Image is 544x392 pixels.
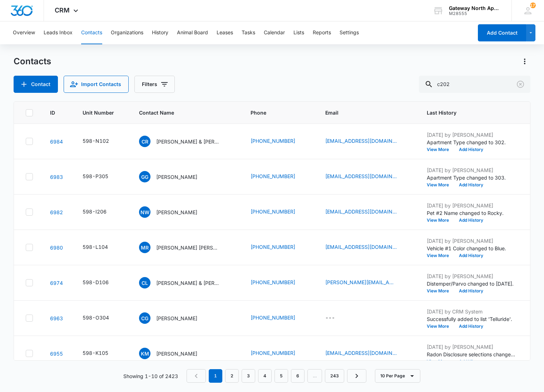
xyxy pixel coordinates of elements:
[83,208,119,216] div: Unit Number - 598-I206 - Select to Edit Field
[251,109,298,116] span: Phone
[427,280,516,287] p: Distemper/Parvo changed to [DATE].
[427,245,516,252] p: Vehicle #1 Color changed to Blue.
[427,166,516,174] p: [DATE] by [PERSON_NAME]
[152,21,168,44] button: History
[139,242,233,253] div: Contact Name - Michael Ryan Gilley - Select to Edit Field
[251,278,295,286] a: [PHONE_NUMBER]
[325,109,399,116] span: Email
[427,237,516,245] p: [DATE] by [PERSON_NAME]
[347,369,366,383] a: Next Page
[325,349,410,358] div: Email - karimurawski000@gmail.com - Select to Edit Field
[427,360,454,364] button: View More
[139,277,150,288] span: CL
[427,272,516,280] p: [DATE] by [PERSON_NAME]
[139,242,150,253] span: MR
[156,279,221,287] p: [PERSON_NAME] & [PERSON_NAME]
[177,21,208,44] button: Animal Board
[13,21,35,44] button: Overview
[50,280,63,286] a: Navigate to contact details page for Corey Little & William C. Little
[251,349,295,357] a: [PHONE_NUMBER]
[251,172,295,180] a: [PHONE_NUMBER]
[251,208,308,216] div: Phone - (772) 559-4135 - Select to Edit Field
[427,343,516,351] p: [DATE] by [PERSON_NAME]
[449,11,501,16] div: account id
[83,172,108,180] div: 598-P305
[427,209,516,217] p: Pet #2 Name changed to Rocky.
[139,312,150,324] span: CG
[83,278,122,287] div: Unit Number - 598-D106 - Select to Edit Field
[325,243,397,251] a: [EMAIL_ADDRESS][DOMAIN_NAME]
[139,136,150,147] span: CR
[427,324,454,328] button: View More
[83,278,109,286] div: 598-D106
[427,308,516,315] p: [DATE] by CRM System
[454,324,488,328] button: Add History
[454,253,488,258] button: Add History
[81,21,102,44] button: Contacts
[325,137,410,146] div: Email - k.d227@icloud.com - Select to Edit Field
[83,314,122,322] div: Unit Number - 598-O304 - Select to Edit Field
[83,349,121,358] div: Unit Number - 598-K105 - Select to Edit Field
[325,208,410,216] div: Email - nadiawatson91@gmail.com - Select to Edit Field
[156,138,221,145] p: [PERSON_NAME] & [PERSON_NAME]
[515,79,526,90] button: Clear
[325,278,397,286] a: [PERSON_NAME][EMAIL_ADDRESS][DOMAIN_NAME]
[156,350,197,357] p: [PERSON_NAME]
[454,289,488,293] button: Add History
[427,351,516,358] p: Radon Disclosure selections changed; Form Signed was added.
[50,109,55,116] span: ID
[156,244,221,251] p: [PERSON_NAME] [PERSON_NAME]
[139,348,150,359] span: KM
[187,369,366,383] nav: Pagination
[325,369,344,383] a: Page 243
[251,208,295,215] a: [PHONE_NUMBER]
[50,351,63,357] a: Navigate to contact details page for Kari Murawski
[156,315,197,322] p: [PERSON_NAME]
[83,172,121,181] div: Unit Number - 598-P305 - Select to Edit Field
[427,109,506,116] span: Last History
[217,21,233,44] button: Leases
[325,314,335,322] div: ---
[156,173,197,181] p: [PERSON_NAME]
[139,109,223,116] span: Contact Name
[14,56,51,67] h1: Contacts
[291,369,305,383] a: Page 6
[454,360,488,364] button: Add History
[83,243,121,252] div: Unit Number - 598-L104 - Select to Edit Field
[427,202,516,209] p: [DATE] by [PERSON_NAME]
[50,174,63,180] a: Navigate to contact details page for Griselda Galvan
[454,183,488,187] button: Add History
[530,2,536,8] span: 172
[64,76,129,93] button: Import Contacts
[427,218,454,222] button: View More
[251,349,308,358] div: Phone - (303) 746-8309 - Select to Edit Field
[340,21,359,44] button: Settings
[427,315,516,323] p: Successfully added to list 'Telluride'.
[427,183,454,187] button: View More
[325,172,397,180] a: [EMAIL_ADDRESS][DOMAIN_NAME]
[139,206,210,218] div: Contact Name - Nadia Watson - Select to Edit Field
[375,369,420,383] button: 10 Per Page
[14,76,58,93] button: Add Contact
[264,21,285,44] button: Calendar
[139,171,150,182] span: GG
[242,369,255,383] a: Page 3
[123,372,178,380] p: Showing 1-10 of 2423
[519,56,530,67] button: Actions
[258,369,272,383] a: Page 4
[251,137,308,146] div: Phone - (720) 561-9648 - Select to Edit Field
[50,209,63,215] a: Navigate to contact details page for Nadia Watson
[427,289,454,293] button: View More
[275,369,288,383] a: Page 5
[325,349,397,357] a: [EMAIL_ADDRESS][DOMAIN_NAME]
[251,314,295,321] a: [PHONE_NUMBER]
[313,21,331,44] button: Reports
[156,208,197,216] p: [PERSON_NAME]
[50,315,63,321] a: Navigate to contact details page for Claudia Gomez
[83,137,109,145] div: 598-N102
[209,369,222,383] em: 1
[325,243,410,252] div: Email - mrgilley.123@gmail.com - Select to Edit Field
[427,174,516,181] p: Apartment Type changed to 303.
[83,349,108,357] div: 598-K105
[251,314,308,322] div: Phone - (954) 348-1903 - Select to Edit Field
